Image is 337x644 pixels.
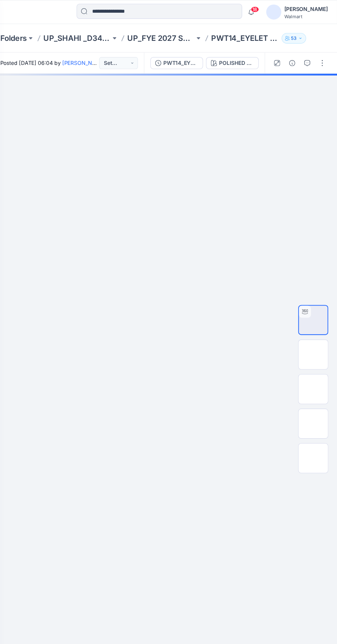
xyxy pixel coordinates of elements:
[289,4,328,12] div: [PERSON_NAME]
[272,4,286,18] img: avatar
[29,54,119,61] span: Posted [DATE] 06:04 by
[145,30,207,40] a: UP_FYE 2027 S3 Shahi Plus Tops and Dress
[295,31,300,39] p: 53
[86,55,125,60] a: [PERSON_NAME]
[166,52,214,63] button: PWT14_EYELET BLOUSE([DATE])
[290,52,301,63] button: Details
[286,30,308,40] button: 53
[258,6,265,11] span: 18
[229,54,261,61] div: POLISHED BLUE
[217,52,265,63] button: POLISHED BLUE
[222,30,283,40] p: PWT14_EYELET BLOUSE
[29,30,53,40] a: Folders
[289,12,328,18] div: Walmart
[68,30,130,40] a: UP_SHAHI _D34_Plus Tops and Dresses
[178,54,210,61] div: PWT14_EYELET BLOUSE([DATE])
